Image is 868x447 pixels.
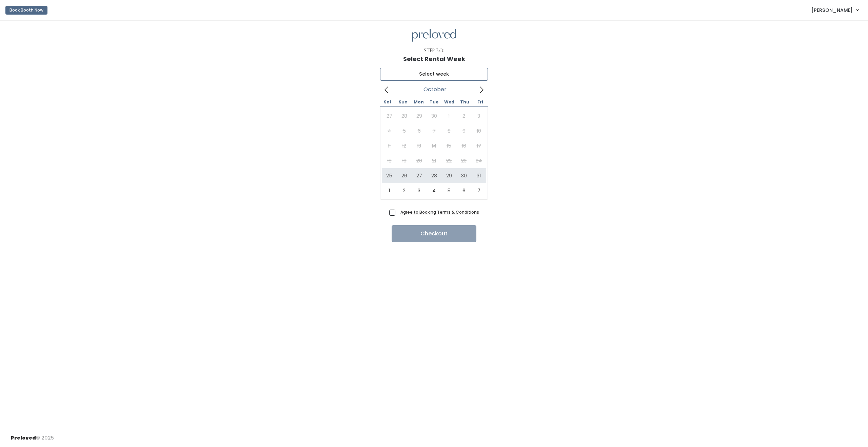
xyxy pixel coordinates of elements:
[427,168,441,183] span: October 28, 2025
[424,47,445,54] div: Step 3/3:
[403,56,465,62] h1: Select Rental Week
[11,429,54,442] div: © 2025
[395,100,411,104] span: Sun
[805,3,865,17] a: [PERSON_NAME]
[471,183,486,198] span: November 7, 2025
[411,100,426,104] span: Mon
[441,183,456,198] span: November 5, 2025
[5,6,47,15] button: Book Booth Now
[456,168,471,183] span: October 30, 2025
[380,100,395,104] span: Sat
[412,183,427,198] span: November 3, 2025
[457,100,472,104] span: Thu
[423,88,447,91] span: October
[412,29,456,42] img: preloved logo
[392,225,476,242] button: Checkout
[5,3,47,18] a: Book Booth Now
[471,168,486,183] span: October 31, 2025
[397,168,412,183] span: October 26, 2025
[412,168,427,183] span: October 27, 2025
[382,183,397,198] span: November 1, 2025
[811,6,853,14] span: [PERSON_NAME]
[11,434,36,441] span: Preloved
[441,168,456,183] span: October 29, 2025
[427,183,441,198] span: November 4, 2025
[456,183,471,198] span: November 6, 2025
[397,183,412,198] span: November 2, 2025
[380,68,488,81] input: Select week
[382,168,397,183] span: October 25, 2025
[400,209,479,215] a: Agree to Booking Terms & Conditions
[426,100,441,104] span: Tue
[473,100,488,104] span: Fri
[442,100,457,104] span: Wed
